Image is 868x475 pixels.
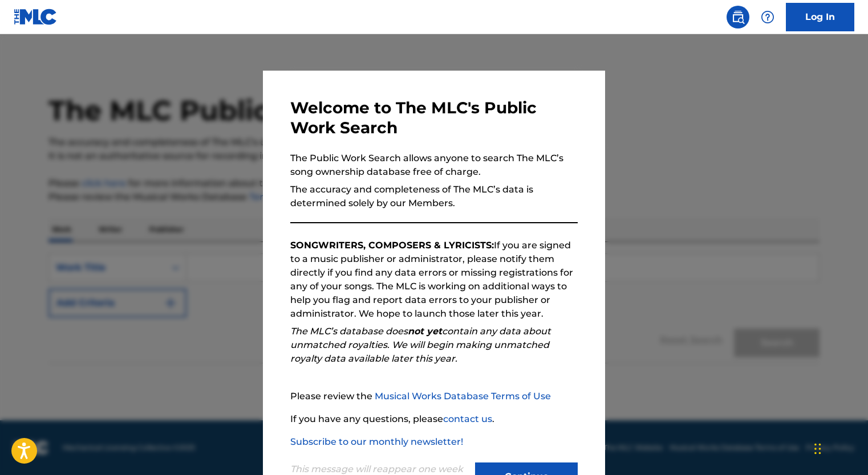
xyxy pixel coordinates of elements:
[290,98,578,138] h3: Welcome to The MLC's Public Work Search
[731,10,745,24] img: search
[756,6,779,28] div: Help
[290,326,551,364] em: The MLC’s database does contain any data about unmatched royalties. We will begin making unmatche...
[290,412,578,426] p: If you have any questions, please .
[290,151,578,179] p: The Public Work Search allows anyone to search The MLC’s song ownership database free of charge.
[811,420,868,475] iframe: Chat Widget
[375,391,551,402] a: Musical Works Database Terms of Use
[290,183,578,210] p: The accuracy and completeness of The MLC’s data is determined solely by our Members.
[786,3,854,31] a: Log In
[290,390,578,403] p: Please review the
[290,436,463,447] a: Subscribe to our monthly newsletter!
[408,326,442,337] strong: not yet
[290,239,578,321] p: If you are signed to a music publisher or administrator, please notify them directly if you find ...
[761,10,774,24] img: help
[290,240,494,251] strong: SONGWRITERS, COMPOSERS & LYRICISTS:
[14,9,58,25] img: MLC Logo
[443,413,492,424] a: contact us
[814,432,821,466] div: Drag
[727,6,749,28] a: Public Search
